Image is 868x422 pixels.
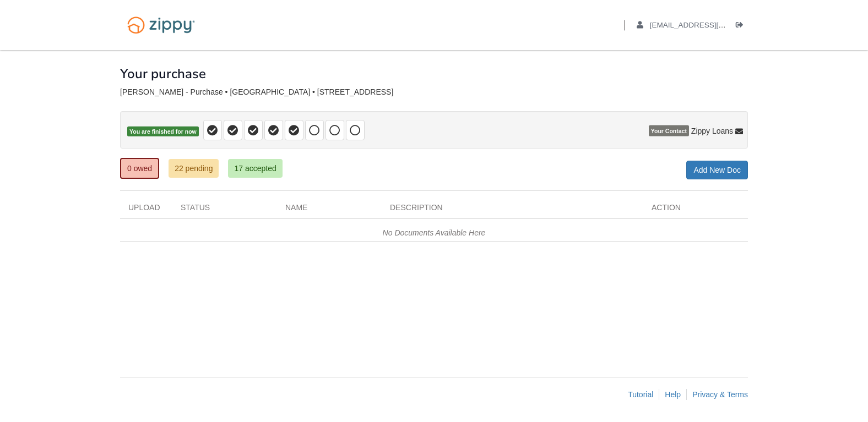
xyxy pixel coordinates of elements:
[382,202,643,218] div: Description
[637,21,776,32] a: edit profile
[650,21,776,29] span: s.dorsey5@hotmail.com
[172,202,277,218] div: Status
[643,202,748,218] div: Action
[120,67,206,81] h1: Your purchase
[383,228,486,237] em: No Documents Available Here
[120,202,172,218] div: Upload
[120,158,159,179] a: 0 owed
[665,390,681,399] a: Help
[736,21,748,32] a: Log out
[277,202,382,218] div: Name
[692,390,748,399] a: Privacy & Terms
[169,159,219,178] a: 22 pending
[628,390,653,399] a: Tutorial
[127,127,199,137] span: You are finished for now
[691,125,733,136] span: Zippy Loans
[686,161,748,179] a: Add New Doc
[228,159,282,178] a: 17 accepted
[120,11,202,39] img: Logo
[649,125,689,136] span: Your Contact
[120,87,748,97] div: [PERSON_NAME] - Purchase • [GEOGRAPHIC_DATA] • [STREET_ADDRESS]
